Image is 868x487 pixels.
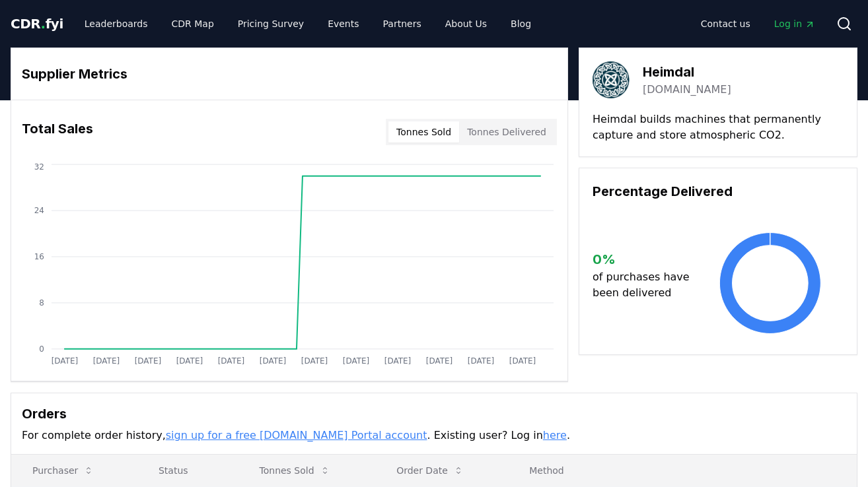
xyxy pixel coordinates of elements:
tspan: [DATE] [218,356,244,366]
tspan: [DATE] [384,356,411,366]
a: About Us [435,12,497,36]
a: [DOMAIN_NAME] [643,82,731,98]
h3: Total Sales [22,119,93,145]
tspan: [DATE] [509,356,536,366]
tspan: 0 [39,344,44,354]
a: sign up for a free [DOMAIN_NAME] Portal account [166,429,427,441]
tspan: [DATE] [468,356,494,366]
tspan: 32 [34,162,44,172]
h3: Heimdal [643,62,731,82]
button: Tonnes Delivered [459,121,554,143]
h3: Percentage Delivered [593,181,844,201]
tspan: [DATE] [176,356,203,366]
tspan: [DATE] [93,356,120,366]
a: Blog [500,12,542,36]
a: Log in [764,12,826,36]
button: Tonnes Sold [249,457,341,484]
a: CDR.fyi [11,15,63,33]
nav: Main [74,12,542,36]
img: Heimdal-logo [593,61,630,98]
span: . [41,16,46,32]
button: Tonnes Sold [388,121,459,143]
button: Order Date [386,457,474,484]
h3: 0 % [593,249,697,269]
tspan: [DATE] [426,356,452,366]
span: CDR fyi [11,16,63,32]
a: Pricing Survey [227,12,314,36]
h3: Supplier Metrics [22,64,557,84]
nav: Main [690,12,826,36]
a: CDR Map [161,12,225,36]
tspan: [DATE] [343,356,369,366]
tspan: [DATE] [260,356,286,366]
a: Contact us [690,12,761,36]
button: Purchaser [22,457,104,484]
p: For complete order history, . Existing user? Log in . [22,428,846,443]
a: Partners [373,12,432,36]
tspan: [DATE] [52,356,78,366]
tspan: [DATE] [135,356,161,366]
h3: Orders [22,404,846,424]
a: here [543,429,567,441]
p: Method [519,464,846,477]
p: of purchases have been delivered [593,269,697,301]
tspan: 24 [34,206,44,215]
a: Leaderboards [74,12,159,36]
tspan: 16 [34,252,44,261]
p: Status [148,464,228,477]
tspan: 8 [39,298,44,308]
a: Events [317,12,369,36]
span: Log in [774,17,815,30]
tspan: [DATE] [301,356,328,366]
p: Heimdal builds machines that permanently capture and store atmospheric CO2. [593,112,844,143]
